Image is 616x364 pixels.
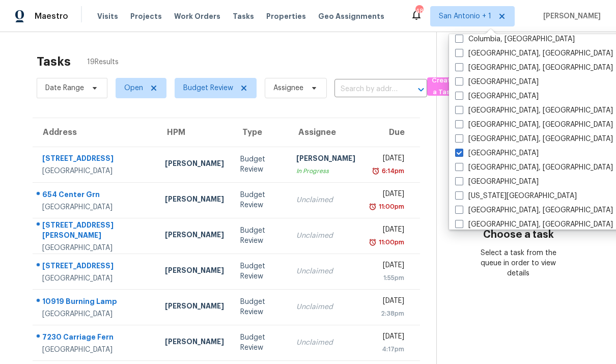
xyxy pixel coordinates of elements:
span: Create a Task [432,75,455,98]
div: Unclaimed [296,231,355,241]
label: [GEOGRAPHIC_DATA] [455,177,539,187]
span: Assignee [273,83,303,93]
label: [GEOGRAPHIC_DATA], [GEOGRAPHIC_DATA] [455,105,613,116]
span: Projects [130,11,162,21]
th: Assignee [288,118,363,147]
div: [DATE] [372,296,404,309]
div: [DATE] [372,225,404,237]
img: Overdue Alarm Icon [372,166,380,176]
span: Budget Review [183,83,233,93]
img: Overdue Alarm Icon [369,202,377,212]
label: [GEOGRAPHIC_DATA], [GEOGRAPHIC_DATA] [455,48,613,59]
div: [PERSON_NAME] [296,153,355,166]
div: [PERSON_NAME] [165,265,224,278]
div: In Progress [296,166,355,176]
label: [GEOGRAPHIC_DATA], [GEOGRAPHIC_DATA] [455,63,613,73]
button: Open [414,82,428,97]
div: Budget Review [240,154,280,175]
label: [GEOGRAPHIC_DATA], [GEOGRAPHIC_DATA] [455,162,613,173]
div: [PERSON_NAME] [165,230,224,242]
div: [STREET_ADDRESS][PERSON_NAME] [42,220,149,243]
span: Work Orders [174,11,220,21]
div: Budget Review [240,226,280,246]
div: 654 Center Grn [42,189,149,202]
span: [PERSON_NAME] [539,11,601,21]
h2: Tasks [37,57,71,67]
div: 6:14pm [380,166,404,176]
div: [DATE] [372,260,404,273]
div: [DATE] [372,331,404,344]
div: [GEOGRAPHIC_DATA] [42,166,149,176]
div: 48 [415,6,423,16]
div: [PERSON_NAME] [165,337,224,349]
div: Unclaimed [296,338,355,348]
div: Unclaimed [296,195,355,205]
div: [GEOGRAPHIC_DATA] [42,273,149,284]
div: [PERSON_NAME] [165,158,224,171]
div: [STREET_ADDRESS] [42,153,149,166]
label: [GEOGRAPHIC_DATA], [GEOGRAPHIC_DATA] [455,134,613,144]
span: Maestro [35,11,68,21]
label: Columbia, [GEOGRAPHIC_DATA] [455,34,575,44]
div: 1:55pm [372,273,404,283]
span: San Antonio + 1 [439,11,491,21]
div: 11:00pm [377,237,404,247]
div: Unclaimed [296,302,355,312]
label: [GEOGRAPHIC_DATA] [455,77,539,87]
div: 7230 Carriage Fern [42,332,149,345]
div: [DATE] [372,189,404,202]
label: [US_STATE][GEOGRAPHIC_DATA] [455,191,577,201]
span: Geo Assignments [318,11,384,21]
div: Select a task from the queue in order to view details [478,248,559,278]
div: [GEOGRAPHIC_DATA] [42,309,149,319]
th: Type [232,118,288,147]
div: Budget Review [240,297,280,317]
th: HPM [157,118,232,147]
div: Unclaimed [296,266,355,276]
span: Properties [266,11,306,21]
div: [GEOGRAPHIC_DATA] [42,345,149,355]
h3: Choose a task [483,230,554,240]
span: 19 Results [87,57,119,67]
div: 11:00pm [377,202,404,212]
div: Budget Review [240,261,280,282]
img: Overdue Alarm Icon [369,237,377,247]
label: [GEOGRAPHIC_DATA], [GEOGRAPHIC_DATA] [455,205,613,215]
div: [STREET_ADDRESS] [42,261,149,273]
div: Budget Review [240,332,280,353]
div: [PERSON_NAME] [165,301,224,314]
div: [GEOGRAPHIC_DATA] [42,202,149,212]
div: 4:17pm [372,344,404,354]
span: Visits [97,11,118,21]
div: Budget Review [240,190,280,210]
th: Due [363,118,420,147]
th: Address [33,118,157,147]
button: Create a Task [427,77,460,96]
div: [DATE] [372,153,404,166]
div: 10919 Burning Lamp [42,296,149,309]
input: Search by address [334,81,399,97]
span: Tasks [233,13,254,20]
div: [PERSON_NAME] [165,194,224,207]
div: 2:38pm [372,309,404,319]
span: Open [124,83,143,93]
label: [GEOGRAPHIC_DATA] [455,148,539,158]
label: [GEOGRAPHIC_DATA], [GEOGRAPHIC_DATA] [455,120,613,130]
label: [GEOGRAPHIC_DATA] [455,91,539,101]
span: Date Range [45,83,84,93]
div: [GEOGRAPHIC_DATA] [42,243,149,253]
label: [GEOGRAPHIC_DATA], [GEOGRAPHIC_DATA] [455,219,613,230]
